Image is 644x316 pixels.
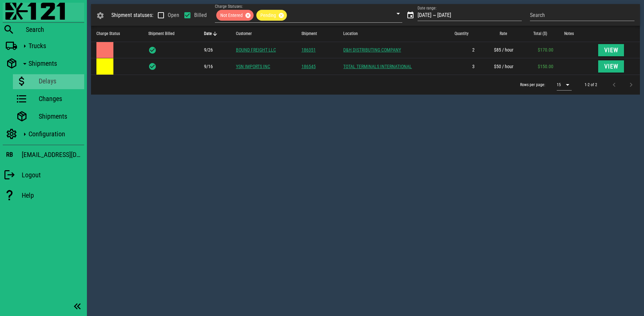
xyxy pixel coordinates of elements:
[530,10,634,21] input: Search by customer or shipment #
[215,8,402,22] div: Charge Statuses:Not EnteredPending
[301,64,316,69] a: 186545
[519,26,558,42] th: Total ($): Not sorted. Activate to sort ascending.
[220,10,250,21] span: Not Entered
[538,47,553,53] span: $170.00
[111,11,153,19] div: Shipment statuses:
[598,60,624,73] button: View
[204,31,212,36] span: Date
[194,12,207,19] label: Billed
[260,10,283,21] span: Pending
[13,74,84,89] a: Delays
[301,47,316,53] a: 186351
[148,31,174,36] span: Shipment Billed
[296,26,338,42] th: Shipment: Not sorted. Activate to sort ascending.
[598,47,624,52] a: View
[91,26,143,42] th: Charge Status: Not sorted. Activate to sort ascending.
[480,42,519,58] td: $85 / hour
[204,64,213,69] span: The driver arrived at the location of this delay at 9/16 10:37am
[455,31,468,36] span: Quantity
[22,149,84,160] div: [EMAIL_ADDRESS][DOMAIN_NAME]
[604,47,619,54] span: View
[231,26,296,42] th: Customer: Not sorted. Activate to sort ascending.
[13,110,84,124] a: Shipments
[22,191,84,199] div: Help
[6,151,13,158] h3: RB
[520,75,572,95] div: Rows per page:
[204,47,213,53] span: The driver arrived at the location of this delay at 9/26 8:34am
[301,31,317,36] span: Shipment
[168,12,179,19] label: Open
[343,64,412,69] a: TOTAL TERMINALS INTERNATIONAL
[29,42,81,50] div: Trucks
[480,26,519,42] th: Rate: Not sorted. Activate to sort ascending.
[199,26,231,42] th: Date: Sorted descending. Activate to sort ascending.
[593,26,640,42] th: Not sorted. Activate to sort ascending.
[13,92,84,107] a: Changes
[585,82,597,88] div: 1-2 of 2
[96,31,120,36] span: Charge Status
[22,171,84,179] div: Logout
[557,82,561,88] div: 15
[440,26,480,42] th: Quantity: Not sorted. Activate to sort ascending.
[343,31,358,36] span: Location
[29,59,81,67] div: Shipments
[29,130,81,138] div: Configuration
[143,26,199,42] th: Shipment Billed: Not sorted. Activate to sort ascending.
[480,58,519,75] td: $50 / hour
[3,3,84,21] a: Blackfly
[604,63,619,70] span: View
[343,47,401,53] a: D&H DISTRIBUTING COMPANY
[236,31,252,36] span: Customer
[557,79,572,90] div: 15$vuetify.dataTable.itemsPerPageText
[538,64,553,69] span: $150.00
[39,95,81,103] div: Changes
[559,26,593,42] th: Notes: Not sorted. Activate to sort ascending.
[26,25,84,34] div: Search
[598,44,624,56] button: View
[440,42,480,58] td: 2
[5,3,65,20] img: 87f0f0e.png
[39,77,81,85] div: Delays
[440,58,480,75] td: 3
[533,31,547,36] span: Total ($)
[500,31,507,36] span: Rate
[564,31,574,36] span: Notes
[236,47,276,53] a: BOUND FREIGHT LLC
[3,186,84,205] a: Help
[236,64,270,69] a: YSN IMPORTS INC
[338,26,440,42] th: Location: Not sorted. Activate to sort ascending.
[39,112,81,120] div: Shipments
[598,63,624,69] a: View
